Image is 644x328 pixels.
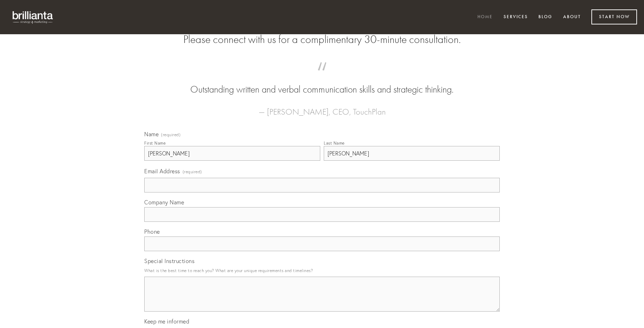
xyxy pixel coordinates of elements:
[144,318,189,325] span: Keep me informed
[155,69,489,96] blockquote: Outstanding written and verbal communication skills and strategic thinking.
[591,9,637,24] a: Start Now
[534,12,557,23] a: Blog
[155,96,489,119] figcaption: — [PERSON_NAME], CEO, TouchPlan
[144,168,180,175] span: Email Address
[183,167,202,176] span: (required)
[144,266,500,275] p: What is the best time to reach you? What are your unique requirements and timelines?
[144,140,166,146] div: First Name
[324,140,345,146] div: Last Name
[473,12,497,23] a: Home
[161,133,181,137] span: (required)
[144,228,160,235] span: Phone
[499,12,532,23] a: Services
[144,131,159,138] span: Name
[155,69,489,83] span: “
[144,257,194,264] span: Special Instructions
[144,199,184,206] span: Company Name
[559,12,585,23] a: About
[7,7,59,27] img: brillianta - research, strategy, marketing
[144,33,500,46] h2: Please connect with us for a complimentary 30-minute consultation.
